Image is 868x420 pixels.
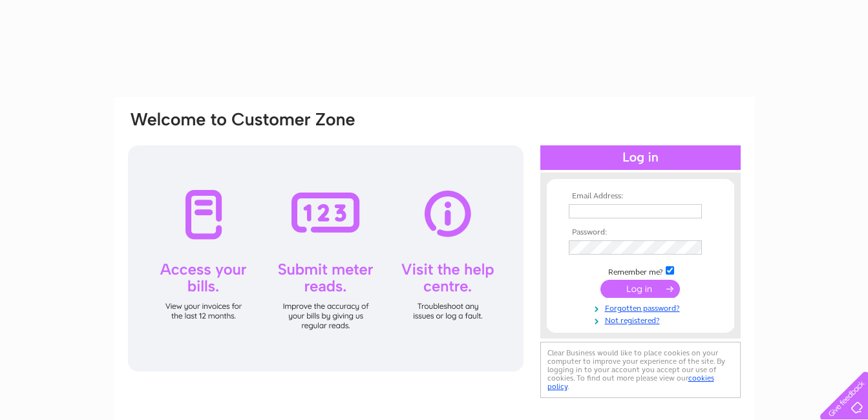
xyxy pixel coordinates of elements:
[566,264,715,277] td: Remember me?
[540,342,741,398] div: Clear Business would like to place cookies on your computer to improve your experience of the sit...
[569,313,715,326] a: Not registered?
[600,280,680,298] input: Submit
[566,192,715,201] th: Email Address:
[566,228,715,237] th: Password:
[569,301,715,313] a: Forgotten password?
[547,373,714,391] a: cookies policy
